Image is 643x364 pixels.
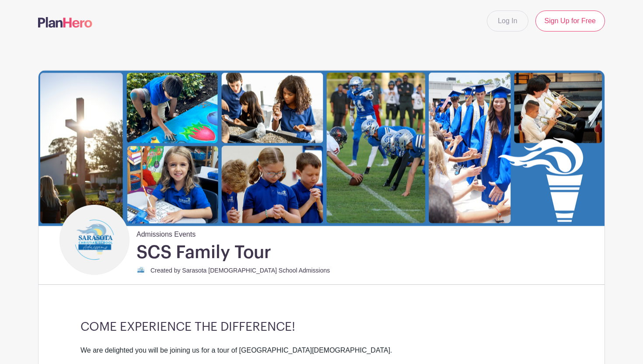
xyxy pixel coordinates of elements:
[80,320,563,335] h3: COME EXPERIENCE THE DIFFERENCE!
[136,241,271,263] h1: SCS Family Tour
[487,10,528,31] a: Log In
[136,266,145,275] img: Admisions%20Logo.png
[535,10,605,31] a: Sign Up for Free
[136,226,196,240] span: Admissions Events
[38,17,92,28] img: logo-507f7623f17ff9eddc593b1ce0a138ce2505c220e1c5a4e2b4648c50719b7d32.svg
[150,267,330,274] small: Created by Sarasota [DEMOGRAPHIC_DATA] School Admissions
[62,207,127,273] img: Admissions%20Logo%20%20(2).png
[38,70,605,226] img: event_banner_9558.png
